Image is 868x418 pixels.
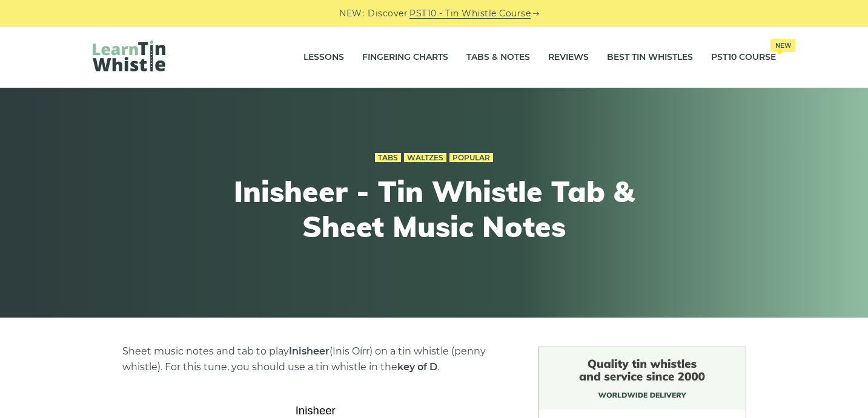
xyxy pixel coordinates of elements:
[93,41,165,71] img: LearnTinWhistle.com
[362,42,448,73] a: Fingering Charts
[466,42,530,73] a: Tabs & Notes
[449,153,493,163] a: Popular
[375,153,401,163] a: Tabs
[770,39,795,52] span: New
[607,42,693,73] a: Best Tin Whistles
[211,174,657,244] h1: Inisheer - Tin Whistle Tab & Sheet Music Notes
[548,42,589,73] a: Reviews
[711,42,776,73] a: PST10 CourseNew
[122,344,509,375] p: Sheet music notes and tab to play (Inis Oírr) on a tin whistle (penny whistle). For this tune, yo...
[289,345,330,357] strong: Inisheer
[404,153,446,163] a: Waltzes
[303,42,344,73] a: Lessons
[397,361,437,373] strong: key of D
